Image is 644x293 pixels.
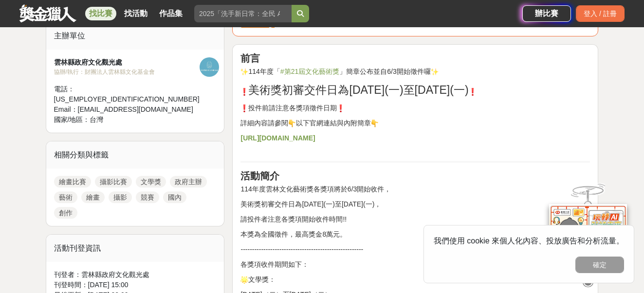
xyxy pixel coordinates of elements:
a: 攝影 [109,191,132,203]
img: ❗️ [240,88,248,96]
img: ❗️ [469,88,477,96]
img: 🌟 [240,276,248,284]
div: Email： [EMAIL_ADDRESS][DOMAIN_NAME] [54,104,200,115]
img: ❗️ [240,104,248,112]
input: 2025「洗手新日常：全民 ALL IN」洗手歌全台徵選 [194,5,292,22]
strong: 前言 [240,53,260,64]
p: 請投件者注意各獎項開始收件時間!! [240,214,590,224]
a: 作品集 [155,7,186,20]
a: 創作 [54,207,77,219]
p: 本獎為全國徵件，最高獎金8萬元。 [240,229,590,240]
strong: 活動簡介 [240,171,279,181]
a: 繪畫比賽 [54,176,91,188]
a: [URL][DOMAIN_NAME] [240,134,315,142]
a: 政府主辦 [170,176,207,188]
div: 電話： [US_EMPLOYER_IDENTIFICATION_NUMBER] [54,84,200,104]
div: 協辦/執行： 財團法人雲林縣文化基金會 [54,68,200,76]
span: 國家/地區： [54,116,90,123]
div: 相關分類與標籤 [46,141,224,169]
a: 藝術 [54,191,77,203]
a: 辦比賽 [522,5,571,22]
a: 找活動 [120,7,151,20]
a: 攝影比賽 [95,176,132,188]
a: 國內 [163,191,186,203]
img: ✨ [240,68,248,76]
p: ------------------------------------------------------ [240,244,590,255]
span: 美術獎初審交件日為[DATE](一)至[DATE](一) [248,84,468,96]
p: 美術獎初審交件日為[DATE](一)至[DATE](一)， [240,199,590,209]
div: 刊登時間： [DATE] 15:00 [54,280,217,290]
button: 確定 [575,257,624,273]
div: 登入 / 註冊 [576,5,625,22]
a: 文學獎 [136,176,166,188]
div: 刊登者： 雲林縣政府文化觀光處 [54,270,217,280]
a: 繪畫 [81,191,105,203]
span: 我們使用 cookie 來個人化內容、投放廣告和分析流量。 [434,237,624,245]
div: 活動刊登資訊 [46,235,224,262]
img: 👇 [371,120,379,127]
a: 找比賽 [85,7,116,20]
div: 主辦單位 [46,22,224,50]
img: ✨ [431,68,439,76]
img: ❗️ [337,104,345,112]
a: #第21屆文化藝術獎 [280,68,339,75]
a: 競賽 [136,191,159,203]
p: 114年度「 」簡章公布並自6/3開始徵件囉 [240,67,590,77]
img: 👇 [288,120,296,127]
p: 投件前請注意各獎項徵件日期 [240,103,590,113]
p: 文學獎： [240,275,590,285]
p: 各獎項收件期間如下： [240,259,590,270]
span: 台灣 [90,116,103,123]
img: d2146d9a-e6f6-4337-9592-8cefde37ba6b.png [549,204,627,269]
div: 雲林縣政府文化觀光處 [54,57,200,68]
p: 114年度雲林文化藝術獎各獎項將於6/3開始收件， [240,184,590,194]
p: 詳細內容請參閱 以下官網連結與內附簡章 [240,118,590,128]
